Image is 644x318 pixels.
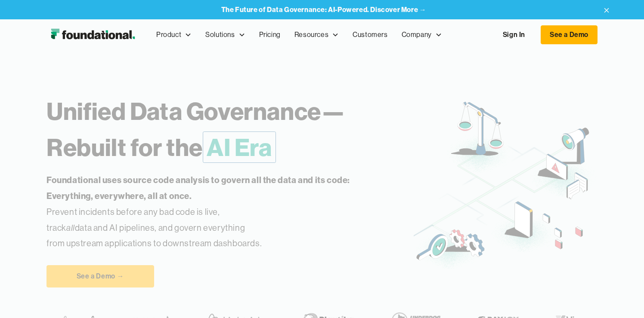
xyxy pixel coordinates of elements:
a: home [46,26,139,43]
strong: The Future of Data Governance: AI-Powered. Discover More → [221,5,427,14]
a: See a Demo [541,25,598,44]
div: Solutions [198,21,252,49]
span: AI Era [203,131,276,163]
div: Resources [288,21,346,49]
a: Pricing [252,21,288,49]
strong: Foundational uses source code analysis to govern all the data and its code: Everything, everywher... [46,174,350,201]
div: Company [395,21,449,49]
img: Foundational Logo [46,26,139,43]
div: Product [149,21,198,49]
em: all [66,222,75,233]
div: Company [402,29,432,40]
div: Product [156,29,181,40]
div: Resources [294,29,328,40]
a: The Future of Data Governance: AI-Powered. Discover More → [221,6,427,14]
a: Customers [346,21,394,49]
h1: Unified Data Governance— Rebuilt for the [46,93,414,165]
a: Sign In [494,26,534,44]
div: Solutions [205,29,235,40]
p: Prevent incidents before any bad code is live, track data and AI pipelines, and govern everything... [46,172,377,251]
a: See a Demo → [46,265,154,287]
